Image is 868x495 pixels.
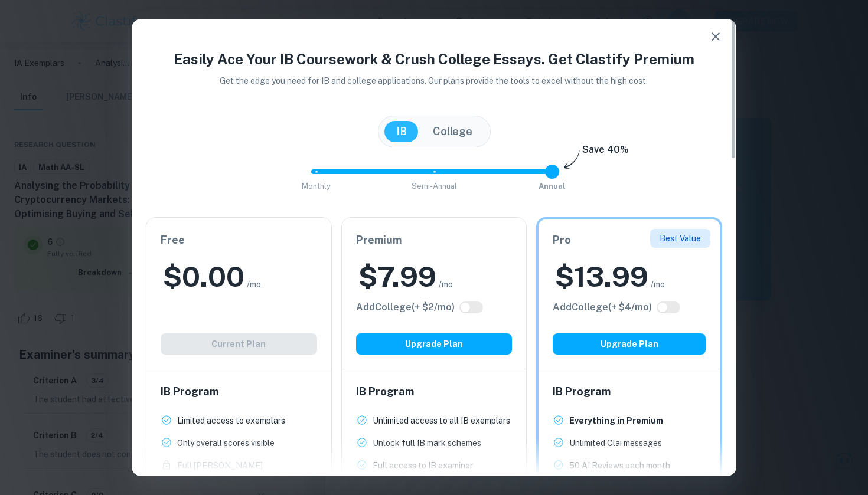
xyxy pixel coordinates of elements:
[356,383,513,400] h6: IB Program
[569,414,663,427] p: Everything in Premium
[161,383,317,400] h6: IB Program
[660,232,701,245] p: Best Value
[553,383,706,400] h6: IB Program
[553,232,706,248] h6: Pro
[555,258,648,296] h2: $ 13.99
[421,121,484,142] button: College
[564,150,580,170] img: subscription-arrow.svg
[177,437,275,450] p: Only overall scores visible
[356,232,513,248] h6: Premium
[582,143,629,163] h6: Save 40%
[358,258,436,296] h2: $ 7.99
[553,300,652,314] h6: Click to see all the additional College features.
[373,414,510,427] p: Unlimited access to all IB exemplars
[651,278,665,291] span: /mo
[373,437,481,450] p: Unlock full IB mark schemes
[247,278,261,291] span: /mo
[302,182,331,191] span: Monthly
[204,74,665,87] p: Get the edge you need for IB and college applications. Our plans provide the tools to excel witho...
[569,437,662,450] p: Unlimited Clai messages
[539,182,566,191] span: Annual
[356,333,513,355] button: Upgrade Plan
[553,333,706,355] button: Upgrade Plan
[412,182,457,191] span: Semi-Annual
[161,232,317,248] h6: Free
[356,300,455,314] h6: Click to see all the additional College features.
[384,121,419,142] button: IB
[177,414,285,427] p: Limited access to exemplars
[163,258,244,296] h2: $ 0.00
[439,278,453,291] span: /mo
[146,48,722,70] h4: Easily Ace Your IB Coursework & Crush College Essays. Get Clastify Premium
